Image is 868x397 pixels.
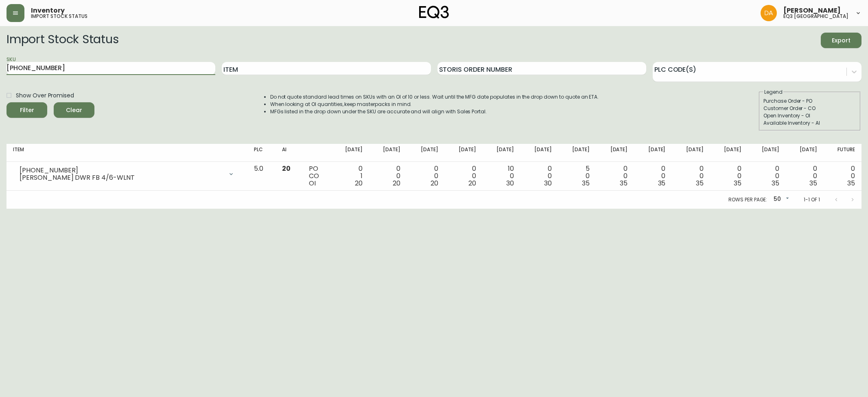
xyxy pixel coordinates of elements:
td: 5.0 [247,162,275,191]
span: 20 [431,179,438,188]
li: Do not quote standard lead times on SKUs with an OI of 10 or less. Wait until the MFG date popula... [270,93,599,101]
span: 35 [696,179,704,188]
th: [DATE] [596,144,634,162]
span: OI [309,179,316,188]
span: 30 [506,179,514,188]
li: MFGs listed in the drop down under the SKU are accurate and will align with Sales Portal. [270,108,599,115]
div: 0 0 [754,165,779,187]
th: [DATE] [445,144,483,162]
div: 0 0 [527,165,552,187]
button: Filter [7,102,47,118]
th: [DATE] [407,144,445,162]
th: [DATE] [748,144,786,162]
span: 35 [772,179,779,188]
span: 35 [658,179,666,188]
img: logo [419,6,449,19]
span: 35 [809,179,817,188]
div: 0 0 [451,165,476,187]
div: 5 0 [565,165,590,187]
div: Filter [20,105,34,115]
th: Future [824,144,861,162]
th: [DATE] [710,144,748,162]
th: [DATE] [520,144,558,162]
span: [PERSON_NAME] [783,7,841,14]
span: 35 [620,179,627,188]
h5: import stock status [31,14,87,19]
span: 30 [544,179,552,188]
th: PLC [247,144,275,162]
th: [DATE] [786,144,824,162]
h5: eq3 [GEOGRAPHIC_DATA] [783,14,848,19]
span: 35 [582,179,590,188]
th: [DATE] [331,144,369,162]
span: Export [827,35,855,46]
span: Clear [60,105,88,115]
div: [PHONE_NUMBER][PERSON_NAME] DWR FB 4/6-WLNT [13,165,241,183]
div: 0 0 [413,165,438,187]
span: 20 [282,164,291,173]
th: [DATE] [672,144,710,162]
div: PO CO [309,165,325,187]
button: Export [821,33,861,48]
span: 35 [734,179,741,188]
div: 0 0 [717,165,741,187]
div: 0 0 [641,165,665,187]
div: Open Inventory - OI [763,112,856,119]
div: 0 1 [338,165,363,187]
span: 20 [355,179,363,188]
legend: Legend [763,88,783,96]
th: [DATE] [558,144,596,162]
div: 0 0 [830,165,855,187]
div: Purchase Order - PO [763,97,856,105]
span: Inventory [31,7,65,14]
th: [DATE] [483,144,520,162]
span: 20 [468,179,476,188]
th: [DATE] [634,144,672,162]
th: [DATE] [369,144,407,162]
p: 1-1 of 1 [804,196,820,203]
h2: Import Stock Status [7,33,118,48]
li: When looking at OI quantities, keep masterpacks in mind. [270,101,599,108]
img: dd1a7e8db21a0ac8adbf82b84ca05374 [761,5,777,21]
p: Rows per page: [728,196,767,203]
div: Customer Order - CO [763,105,856,112]
div: 0 0 [678,165,703,187]
div: [PERSON_NAME] DWR FB 4/6-WLNT [20,174,223,181]
th: AI [275,144,302,162]
span: 20 [393,179,400,188]
th: Item [7,144,247,162]
div: 0 0 [603,165,627,187]
div: 0 0 [792,165,817,187]
div: 50 [770,193,791,206]
span: 35 [847,179,855,188]
div: 0 0 [376,165,400,187]
div: [PHONE_NUMBER] [20,167,223,174]
button: Clear [54,102,94,118]
div: Available Inventory - AI [763,119,856,127]
div: 10 0 [489,165,514,187]
span: Show Over Promised [16,91,74,100]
